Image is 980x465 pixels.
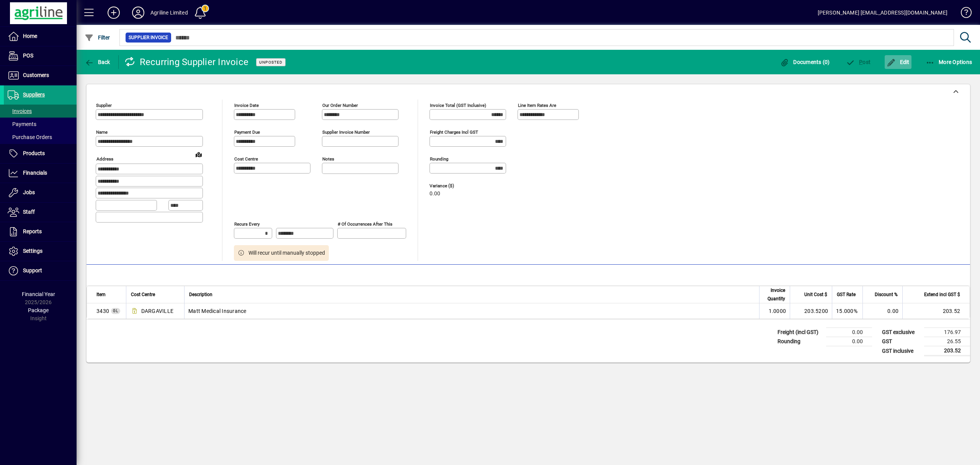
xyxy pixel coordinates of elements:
[234,129,260,135] mat-label: Payment due
[846,59,871,65] span: ost
[234,103,259,108] mat-label: Invoice date
[193,148,205,160] a: View on map
[259,60,283,65] span: Unposted
[430,191,440,197] span: 0.00
[887,59,910,65] span: Edit
[101,6,126,20] button: Add
[764,286,785,303] span: Invoice Quantity
[924,55,974,69] button: More Options
[23,150,45,156] span: Products
[926,59,972,65] span: More Options
[4,222,77,241] a: Reports
[23,170,47,176] span: Financials
[113,309,118,313] span: GL
[832,303,862,319] td: 15.000%
[430,103,486,108] mat-label: Invoice Total (GST inclusive)
[234,156,258,162] mat-label: Cost Centre
[8,121,36,127] span: Payments
[126,6,150,20] button: Profile
[878,328,924,337] td: GST exclusive
[837,290,856,299] span: GST Rate
[85,59,110,65] span: Back
[8,108,32,114] span: Invoices
[248,249,325,257] span: Will recur until manually stopped
[818,7,947,19] div: [PERSON_NAME] [EMAIL_ADDRESS][DOMAIN_NAME]
[322,103,358,108] mat-label: Our order number
[878,346,924,356] td: GST inclusive
[4,203,77,222] a: Staff
[902,303,970,319] td: 203.52
[4,27,77,46] a: Home
[4,46,77,65] a: POS
[8,134,52,140] span: Purchase Orders
[150,7,188,19] div: Agriline Limited
[23,33,37,39] span: Home
[875,290,898,299] span: Discount %
[189,290,212,299] span: Description
[141,307,174,315] span: DARGAVILLE
[85,34,110,41] span: Filter
[23,209,35,215] span: Staff
[885,55,911,69] button: Edit
[826,328,872,337] td: 0.00
[790,303,832,319] td: 203.5200
[4,242,77,261] a: Settings
[518,103,556,108] mat-label: Line item rates are
[338,221,392,227] mat-label: # of occurrences after this
[96,129,108,135] mat-label: Name
[23,52,33,59] span: POS
[83,31,112,44] button: Filter
[77,55,119,69] app-page-header-button: Back
[774,328,826,337] td: Freight (incl GST)
[4,144,77,163] a: Products
[184,303,759,319] td: Matt Medical Insurance
[924,290,960,299] span: Extend incl GST $
[129,34,168,41] span: Supplier Invoice
[23,92,45,98] span: Suppliers
[4,164,77,183] a: Financials
[4,118,77,131] a: Payments
[124,56,249,68] div: Recurring Supplier Invoice
[322,129,370,135] mat-label: Supplier invoice number
[23,267,42,273] span: Support
[322,156,334,162] mat-label: Notes
[859,59,862,65] span: P
[759,303,790,319] td: 1.0000
[23,248,42,254] span: Settings
[4,131,77,144] a: Purchase Orders
[23,228,42,234] span: Reports
[131,290,155,299] span: Cost Centre
[234,221,260,227] mat-label: Recurs every
[878,337,924,346] td: GST
[430,183,475,188] span: Variance ($)
[430,156,448,162] mat-label: Rounding
[4,183,77,202] a: Jobs
[430,129,478,135] mat-label: Freight charges incl GST
[22,291,55,297] span: Financial Year
[23,72,49,78] span: Customers
[924,346,970,356] td: 203.52
[804,290,827,299] span: Unit Cost $
[96,290,106,299] span: Item
[780,59,830,65] span: Documents (0)
[83,55,112,69] button: Back
[96,307,109,315] span: Health and Safety
[96,103,112,108] mat-label: Supplier
[28,307,49,313] span: Package
[955,2,970,26] a: Knowledge Base
[4,261,77,280] a: Support
[23,189,35,195] span: Jobs
[924,328,970,337] td: 176.97
[778,55,832,69] button: Documents (0)
[924,337,970,346] td: 26.55
[774,337,826,346] td: Rounding
[826,337,872,346] td: 0.00
[862,303,902,319] td: 0.00
[4,105,77,118] a: Invoices
[844,55,873,69] button: Post
[4,66,77,85] a: Customers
